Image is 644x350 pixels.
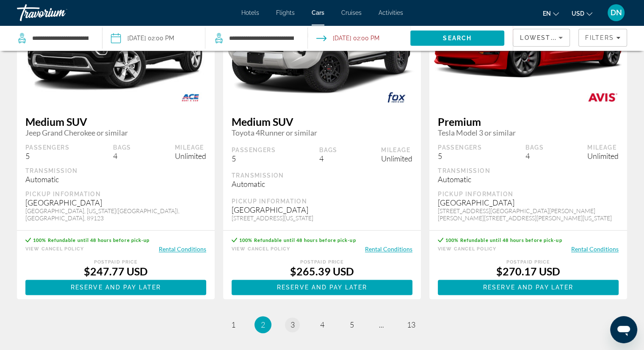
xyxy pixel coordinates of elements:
[232,205,412,214] div: [GEOGRAPHIC_DATA]
[611,8,622,17] span: DN
[232,197,412,205] div: Pickup Information
[17,2,102,24] a: Travorium
[166,88,215,107] img: ACE
[379,320,384,329] span: ...
[175,151,206,161] div: Unlimited
[320,320,324,329] span: 4
[232,179,412,189] div: Automatic
[232,146,276,154] div: Passengers
[113,144,131,151] div: Bags
[438,151,482,161] div: 5
[25,144,69,151] div: Passengers
[232,172,412,179] div: Transmission
[25,128,206,137] span: Jeep Grand Cherokee or similar
[407,320,415,329] span: 13
[438,175,619,184] div: Automatic
[232,259,412,265] div: Postpaid Price
[438,128,619,137] span: Tesla Model 3 or similar
[228,32,295,44] input: Search dropoff location
[443,35,472,42] span: Search
[572,7,592,19] button: Change currency
[381,154,412,163] div: Unlimited
[232,280,412,295] button: Reserve and pay later
[111,25,174,51] button: Pickup date: Nov 05, 2025 02:00 PM
[316,25,379,51] button: Open drop-off date and time picker
[312,9,324,16] a: Cars
[17,316,627,333] nav: Pagination
[585,34,614,41] span: Filters
[572,10,584,17] span: USD
[525,151,544,161] div: 4
[25,259,206,265] div: Postpaid Price
[232,265,412,278] div: $265.39 USD
[410,31,504,46] button: Search
[25,198,206,207] div: [GEOGRAPHIC_DATA]
[241,9,259,16] a: Hotels
[438,259,619,265] div: Postpaid Price
[33,237,150,243] span: 100% Refundable until 48 hours before pick-up
[319,146,337,154] div: Bags
[578,29,627,47] button: Filters
[25,280,206,295] button: Reserve and pay later
[31,32,89,44] input: Search pickup location
[319,154,337,163] div: 4
[25,175,206,184] div: Automatic
[365,245,412,253] button: Rental Conditions
[261,320,265,329] span: 2
[350,320,354,329] span: 5
[438,167,619,175] div: Transmission
[605,4,627,22] button: User Menu
[232,214,412,222] div: [STREET_ADDRESS][US_STATE]
[276,9,295,16] a: Flights
[113,151,131,161] div: 4
[520,34,574,41] span: Lowest Price
[290,320,295,329] span: 3
[525,144,544,151] div: Bags
[438,265,619,278] div: $270.17 USD
[372,88,421,107] img: FOX
[438,198,619,207] div: [GEOGRAPHIC_DATA]
[25,207,206,222] div: [GEOGRAPHIC_DATA], [US_STATE]([GEOGRAPHIC_DATA]), [GEOGRAPHIC_DATA], 89123
[25,265,206,278] div: $247.77 USD
[438,190,619,198] div: Pickup Information
[610,316,637,343] iframe: Button to launch messaging window
[381,146,412,154] div: Mileage
[587,151,619,161] div: Unlimited
[71,284,161,291] span: Reserve and pay later
[25,167,206,175] div: Transmission
[232,245,290,253] button: View Cancel Policy
[438,207,619,222] div: [STREET_ADDRESS][GEOGRAPHIC_DATA][PERSON_NAME][PERSON_NAME][STREET_ADDRESS][PERSON_NAME][US_STATE]
[543,10,551,17] span: en
[578,88,627,107] img: AVIS
[232,115,412,128] span: Medium SUV
[438,115,619,128] span: Premium
[232,154,276,163] div: 5
[341,9,362,16] a: Cruises
[520,33,563,43] mat-select: Sort by
[445,237,562,243] span: 100% Refundable until 48 hours before pick-up
[175,144,206,151] div: Mileage
[25,190,206,198] div: Pickup Information
[438,245,496,253] button: View Cancel Policy
[571,245,619,253] button: Rental Conditions
[277,284,367,291] span: Reserve and pay later
[587,144,619,151] div: Mileage
[438,144,482,151] div: Passengers
[438,280,619,295] button: Reserve and pay later
[231,320,235,329] span: 1
[239,237,356,243] span: 100% Refundable until 48 hours before pick-up
[483,284,573,291] span: Reserve and pay later
[379,9,403,16] a: Activities
[25,245,84,253] button: View Cancel Policy
[25,151,69,161] div: 5
[232,128,412,137] span: Toyota 4Runner or similar
[159,245,206,253] button: Rental Conditions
